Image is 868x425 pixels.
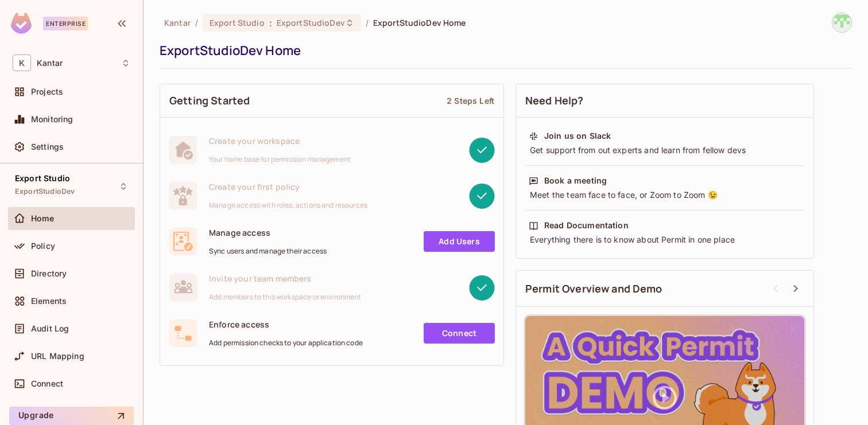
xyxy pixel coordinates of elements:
button: Upgrade [9,407,134,425]
span: URL Mapping [31,352,84,361]
span: ExportStudioDev [277,17,345,28]
span: Your home base for permission management [209,155,351,164]
span: Create your first policy [209,181,367,192]
span: ExportStudioDev Home [373,17,466,28]
div: 2 Steps Left [447,95,494,106]
span: Add permission checks to your application code [209,338,363,348]
div: ExportStudioDev Home [160,42,846,59]
span: Getting Started [169,93,250,108]
span: ExportStudioDev [15,187,75,196]
span: Export Studio [210,17,265,28]
div: Enterprise [43,17,88,30]
li: / [195,17,198,28]
div: Join us on Slack [544,130,611,142]
span: Need Help? [525,93,584,108]
span: K [13,54,31,71]
span: Manage access [209,227,327,238]
span: Sync users and manage their access [209,247,327,256]
span: Projects [31,87,63,96]
img: SReyMgAAAABJRU5ErkJggg== [11,13,32,34]
span: Permit Overview and Demo [525,282,662,296]
span: Manage access with roles, actions and resources [209,201,367,210]
span: the active workspace [164,17,191,28]
span: Policy [31,241,55,251]
span: Export Studio [15,174,70,183]
div: Meet the team face to face, or Zoom to Zoom 😉 [529,189,801,201]
a: Connect [424,323,495,344]
span: Create your workspace [209,135,351,146]
span: Enforce access [209,319,363,330]
span: Invite your team members [209,273,362,284]
span: Workspace: Kantar [37,59,63,68]
span: : [269,18,273,28]
span: Add members to this workspace or environment [209,293,362,302]
li: / [366,17,369,28]
div: Read Documentation [544,220,629,231]
div: Get support from out experts and learn from fellow devs [529,145,801,156]
div: Book a meeting [544,175,607,186]
div: Everything there is to know about Permit in one place [529,234,801,245]
a: Add Users [424,231,495,252]
span: Settings [31,142,64,151]
span: Monitoring [31,115,73,124]
span: Elements [31,297,67,306]
span: Directory [31,269,67,278]
span: Connect [31,379,63,388]
span: Audit Log [31,324,69,333]
span: Home [31,214,55,223]
img: Devesh.Kumar@Kantar.com [832,13,851,32]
